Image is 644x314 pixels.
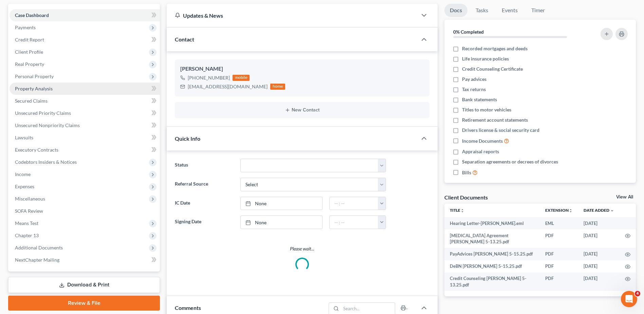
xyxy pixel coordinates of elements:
span: Personal Property [15,73,54,79]
a: None [241,197,322,210]
a: NextChapter Mailing [10,254,160,266]
span: Payments [15,24,36,30]
i: unfold_more [569,209,573,213]
span: Contact [175,36,194,42]
span: NextChapter Mailing [15,257,59,263]
input: -- : -- [330,197,378,210]
i: unfold_more [460,209,464,213]
span: Bank statements [462,96,497,103]
td: [DATE] [578,229,620,248]
span: Life insurance policies [462,55,509,62]
div: Client Documents [444,194,488,201]
span: 4 [635,291,640,296]
p: Please wait... [175,245,429,252]
a: Titleunfold_more [450,208,464,213]
label: Status [171,159,237,172]
div: [PHONE_NUMBER] [188,74,230,81]
span: Additional Documents [15,245,63,250]
i: expand_more [610,209,614,213]
a: View All [616,195,633,199]
td: [MEDICAL_DATA] Agreement [PERSON_NAME] 5-13.25.pdf [444,229,540,248]
span: Credit Counseling Certificate [462,66,523,72]
td: PDF [540,229,578,248]
span: Case Dashboard [15,12,49,18]
span: Secured Claims [15,98,48,104]
a: Date Added expand_more [584,208,614,213]
td: PayAdvices [PERSON_NAME] 5-15.25.pdf [444,248,540,260]
span: Chapter 13 [15,232,39,238]
span: Income Documents [462,138,503,144]
a: Review & File [8,296,160,311]
span: Expenses [15,184,34,189]
span: Separation agreements or decrees of divorces [462,158,558,165]
span: Tax returns [462,86,486,93]
td: PDF [540,273,578,291]
a: Credit Report [10,34,160,46]
span: Unsecured Priority Claims [15,110,71,116]
td: DeBN [PERSON_NAME] 5-15.25.pdf [444,260,540,273]
input: -- : -- [330,216,378,229]
span: Property Analysis [15,86,53,91]
td: [DATE] [578,248,620,260]
div: [EMAIL_ADDRESS][DOMAIN_NAME] [188,83,268,90]
strong: 0% Completed [453,29,484,35]
span: Appraisal reports [462,148,499,155]
a: Unsecured Priority Claims [10,107,160,119]
iframe: Intercom live chat [621,291,637,307]
div: home [270,84,285,90]
button: New Contact [180,107,424,113]
label: Signing Date [171,215,237,229]
div: Updates & News [175,12,409,19]
a: Secured Claims [10,95,160,107]
span: Comments [175,304,201,311]
span: Executory Contracts [15,147,58,153]
a: Unsecured Nonpriority Claims [10,119,160,132]
span: Unsecured Nonpriority Claims [15,122,80,128]
span: Client Profile [15,49,43,55]
span: Retirement account statements [462,117,528,123]
a: Download & Print [8,277,160,293]
a: Extensionunfold_more [545,208,573,213]
span: Pay advices [462,76,486,83]
span: SOFA Review [15,208,43,214]
a: None [241,216,322,229]
a: Property Analysis [10,83,160,95]
span: Income [15,171,31,177]
td: [DATE] [578,273,620,291]
a: Executory Contracts [10,144,160,156]
span: Miscellaneous [15,196,45,202]
div: [PERSON_NAME] [180,65,424,73]
span: Titles to motor vehicles [462,106,511,113]
span: Quick Info [175,135,200,142]
span: Bills [462,169,471,176]
a: Docs [444,4,467,17]
span: Lawsuits [15,135,33,140]
a: Events [496,4,523,17]
span: Codebtors Insiders & Notices [15,159,77,165]
span: Real Property [15,61,44,67]
span: Credit Report [15,37,44,42]
label: IC Date [171,197,237,210]
a: Lawsuits [10,132,160,144]
span: Means Test [15,220,38,226]
td: PDF [540,260,578,273]
label: Referral Source [171,178,237,191]
td: EML [540,217,578,229]
div: mobile [233,75,250,81]
td: Credit Counseling [PERSON_NAME] 5-13.25.pdf [444,273,540,291]
td: PDF [540,248,578,260]
span: Drivers license & social security card [462,127,539,134]
td: [DATE] [578,260,620,273]
td: [DATE] [578,217,620,229]
a: Tasks [470,4,494,17]
td: Hearing Letter-[PERSON_NAME].eml [444,217,540,229]
a: Case Dashboard [10,9,160,21]
a: Timer [526,4,550,17]
a: SOFA Review [10,205,160,217]
span: Recorded mortgages and deeds [462,45,528,52]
